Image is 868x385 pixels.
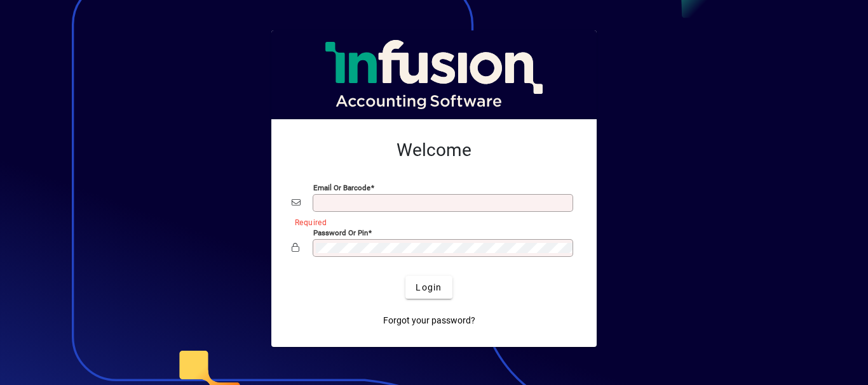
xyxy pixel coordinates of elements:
[405,276,452,299] button: Login
[313,228,368,237] mat-label: Password or Pin
[295,215,566,228] mat-error: Required
[313,183,370,192] mat-label: Email or Barcode
[378,309,480,332] a: Forgot your password?
[292,140,576,161] h2: Welcome
[383,314,475,327] span: Forgot your password?
[416,281,442,294] span: Login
